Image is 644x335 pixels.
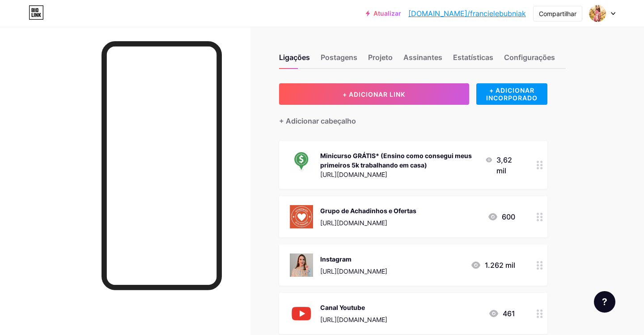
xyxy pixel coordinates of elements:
font: Atualizar [373,9,401,17]
font: 1.262 mil [485,261,515,270]
font: Configurações [504,53,555,62]
font: Canal Youtube [320,304,365,311]
img: Franciele Bubniak [589,5,606,22]
font: [URL][DOMAIN_NAME] [320,219,387,227]
a: [DOMAIN_NAME]/francielebubniak [408,8,526,19]
font: Minicurso GRÁTIS* (Ensino como consegui meus primeiros 5k trabalhando em casa) [320,152,472,169]
font: Instagram [320,255,352,263]
font: Assinantes [403,53,442,62]
font: 461 [503,309,515,318]
font: Compartilhar [539,10,576,17]
font: [URL][DOMAIN_NAME] [320,171,387,178]
font: Ligações [279,53,310,62]
img: Grupo de Achadinhos e Ofertas [290,205,313,228]
img: Canal Youtube [290,302,313,325]
font: [DOMAIN_NAME]/francielebubniak [408,9,526,18]
font: 600 [502,212,515,221]
font: Projeto [368,53,393,62]
font: + ADICIONAR LINK [343,90,405,98]
font: Postagens [321,53,357,62]
font: Grupo de Achadinhos e Ofertas [320,207,416,215]
font: 3,62 mil [496,155,512,175]
button: + ADICIONAR LINK [279,83,469,105]
img: Minicurso GRÁTIS* (Ensino como consegui meus primeiros 5k trabalhando em casa) [290,150,313,173]
img: Instagram [290,253,313,277]
font: + Adicionar cabeçalho [279,116,356,125]
font: + ADICIONAR INCORPORADO [486,86,538,102]
font: [URL][DOMAIN_NAME] [320,267,387,275]
font: Estatísticas [453,53,493,62]
font: [URL][DOMAIN_NAME] [320,316,387,323]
